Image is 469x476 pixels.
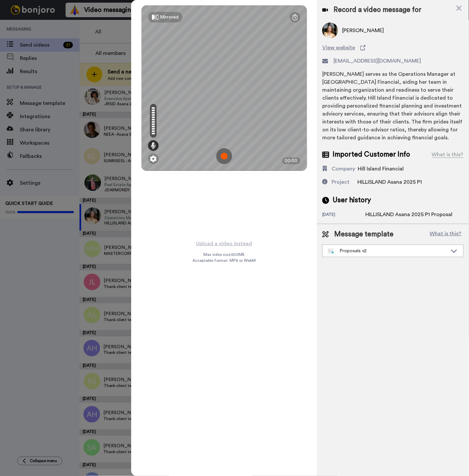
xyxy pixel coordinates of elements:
span: Imported Customer Info [333,150,410,160]
div: [DATE] [322,212,365,218]
span: Message template [334,229,393,239]
div: 00:00 [282,158,300,164]
span: View website [322,44,355,52]
img: ic_record_start.svg [216,148,232,164]
div: What is this? [432,151,464,159]
img: nextgen-template.svg [328,249,334,254]
span: [EMAIL_ADDRESS][DOMAIN_NAME] [334,57,421,65]
div: Company [332,165,355,173]
span: Hill Island Financial [358,166,404,171]
a: View website [322,44,464,52]
button: Upload a video instead [194,239,254,248]
div: [PERSON_NAME] serves as the Operations Manager at [GEOGRAPHIC_DATA] Financial, aiding her team in... [322,70,464,142]
span: User history [333,195,371,205]
div: Project [332,178,349,186]
span: HILLISLAND Asana 2025 P1 [358,179,422,185]
img: ic_gear.svg [150,156,157,162]
div: Proposals v2 [328,248,447,254]
div: HILLISLAND Asana 2025 P1 Proposal [365,211,452,218]
button: What is this? [428,229,464,239]
span: Acceptable format: MP4 or WebM [192,258,256,263]
span: Max video size: 500 MB [204,252,245,257]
